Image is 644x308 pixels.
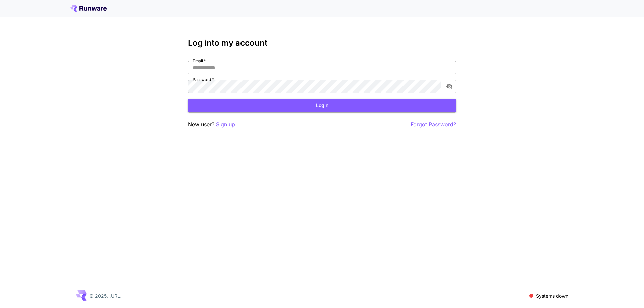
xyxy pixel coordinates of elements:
button: Forgot Password? [411,120,456,129]
p: New user? [188,120,235,129]
p: Systems down [536,292,568,299]
button: toggle password visibility [443,80,455,93]
label: Password [193,77,214,82]
label: Email [193,58,206,64]
button: Login [188,99,456,112]
p: © 2025, [URL] [89,292,122,299]
h3: Log into my account [188,38,456,48]
button: Sign up [216,120,235,129]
